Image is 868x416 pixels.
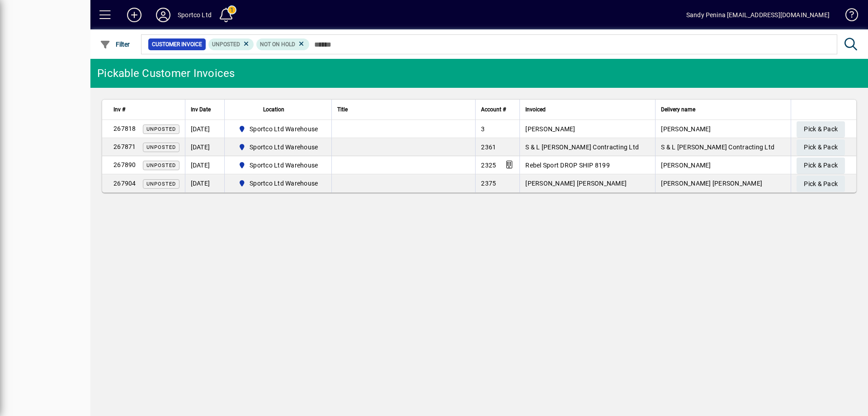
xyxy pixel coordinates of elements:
span: Account # [481,105,506,115]
span: 3 [481,125,485,133]
span: Sportco Ltd Warehouse [250,143,318,152]
span: [PERSON_NAME] [661,125,711,133]
button: Add [120,7,149,23]
span: 2325 [481,162,496,169]
td: [DATE] [185,138,224,156]
div: Sandy Penina [EMAIL_ADDRESS][DOMAIN_NAME] [686,8,830,22]
span: Unposted [146,126,176,132]
span: Unposted [146,163,176,168]
div: Sportco Ltd [178,8,212,22]
span: 2361 [481,143,496,151]
span: Rebel Sport DROP SHIP 8199 [525,162,610,169]
span: Pick & Pack [804,122,838,137]
td: [DATE] [185,120,224,138]
span: [PERSON_NAME] [PERSON_NAME] [525,180,627,187]
span: Pick & Pack [804,177,838,191]
span: Delivery name [661,105,695,115]
span: S & L [PERSON_NAME] Contracting Ltd [525,143,639,151]
span: Sportco Ltd Warehouse [235,142,322,153]
span: S & L [PERSON_NAME] Contracting Ltd [661,143,774,151]
button: Profile [149,7,178,23]
div: Location [230,105,326,115]
mat-chip: Hold Status: Not On Hold [256,38,309,50]
span: 267818 [113,125,136,132]
button: Pick & Pack [797,176,845,192]
div: Title [337,105,470,115]
button: Pick & Pack [797,158,845,174]
span: Not On Hold [260,41,295,48]
span: 2375 [481,180,496,187]
button: Pick & Pack [797,139,845,156]
span: 267890 [113,161,136,168]
div: Pickable Customer Invoices [97,66,235,81]
span: Sportco Ltd Warehouse [250,124,318,134]
span: Filter [100,41,130,48]
a: Knowledge Base [839,2,857,31]
div: Inv Date [191,105,219,115]
div: Delivery name [661,105,785,115]
span: [PERSON_NAME] [661,162,711,169]
div: Invoiced [525,105,650,115]
span: 267871 [113,143,136,150]
mat-chip: Customer Invoice Status: Unposted [208,38,254,50]
td: [DATE] [185,156,224,174]
span: [PERSON_NAME] [525,125,575,133]
td: [DATE] [185,174,224,192]
span: Location [263,105,284,115]
span: [PERSON_NAME] [PERSON_NAME] [661,180,762,187]
div: Account # [481,105,514,115]
span: Pick & Pack [804,158,838,173]
span: Sportco Ltd Warehouse [250,179,318,188]
button: Filter [98,36,132,53]
span: Sportco Ltd Warehouse [235,160,322,171]
span: Sportco Ltd Warehouse [235,178,322,189]
div: Inv # [113,105,179,115]
button: Pick & Pack [797,121,845,138]
span: Sportco Ltd Warehouse [235,124,322,134]
span: Invoiced [525,105,546,115]
span: Inv # [113,105,125,115]
span: Inv Date [191,105,211,115]
span: Title [337,105,348,115]
span: Unposted [146,181,176,187]
span: Customer Invoice [152,40,202,49]
span: Pick & Pack [804,140,838,155]
span: Sportco Ltd Warehouse [250,161,318,170]
span: Unposted [212,41,240,48]
span: Unposted [146,144,176,150]
span: 267904 [113,180,136,187]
